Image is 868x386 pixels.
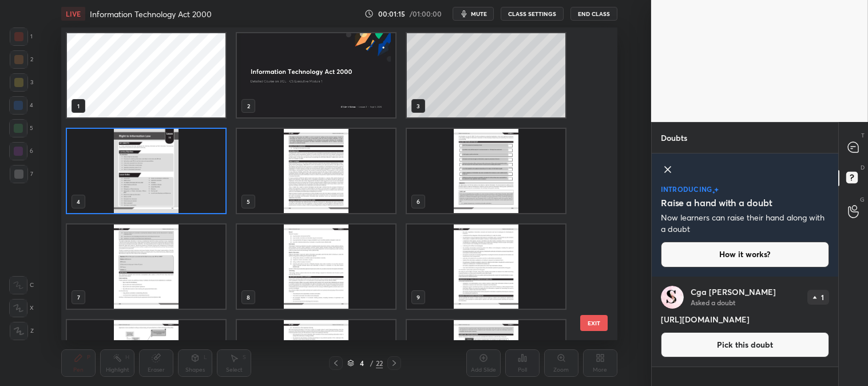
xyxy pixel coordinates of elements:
[860,195,865,204] p: G
[661,186,712,192] p: introducing
[356,360,368,367] div: 4
[661,332,829,357] button: Pick this doubt
[861,131,865,140] p: T
[501,7,564,21] button: CLASS SETTINGS
[661,286,684,309] img: 3
[652,123,696,153] p: Doubts
[570,7,617,21] button: End Class
[237,224,395,309] img: 17566941838OPVJV.pdf
[661,242,829,267] button: How it works?
[661,212,829,235] p: Now learners can raise their hand along with a doubt
[61,27,597,340] div: grid
[67,224,225,309] img: 17566941838OPVJV.pdf
[580,315,608,331] button: EXIT
[691,298,735,307] p: Asked a doubt
[471,10,487,18] span: mute
[861,163,865,172] p: D
[9,142,33,160] div: 6
[67,129,225,213] img: 17566941838OPVJV.pdf
[712,191,715,194] img: small-star.76a44327.svg
[61,7,85,21] div: LIVE
[237,33,395,117] img: 4e53854c-86dc-11f0-a3f7-22306e5bc926.jpg
[453,7,494,21] button: mute
[691,287,776,297] p: Cga [PERSON_NAME]
[9,119,33,137] div: 5
[652,277,838,386] div: grid
[10,73,33,92] div: 3
[821,294,824,301] p: 1
[714,187,719,192] img: large-star.026637fe.svg
[10,322,34,340] div: Z
[9,96,33,115] div: 4
[90,9,212,19] h4: Information Technology Act 2000
[10,165,33,183] div: 7
[9,276,34,294] div: C
[376,358,383,368] div: 22
[407,224,565,309] img: 17566941838OPVJV.pdf
[407,129,565,213] img: 17566941838OPVJV.pdf
[661,313,829,325] h4: [URL][DOMAIN_NAME]
[10,50,33,69] div: 2
[661,196,772,210] h5: Raise a hand with a doubt
[237,129,395,213] img: 17566941838OPVJV.pdf
[9,299,34,317] div: X
[10,27,33,46] div: 1
[370,360,374,367] div: /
